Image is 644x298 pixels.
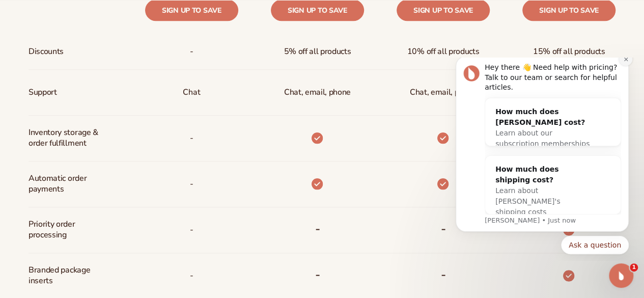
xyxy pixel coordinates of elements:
span: Learn about our subscription memberships [55,71,149,90]
div: Message content [44,5,181,157]
span: 15% off all products [533,42,605,61]
span: Support [29,83,57,102]
b: - [441,266,446,283]
span: Learn about [PERSON_NAME]'s shipping costs [55,129,120,158]
span: 1 [630,263,638,272]
b: - [315,221,320,237]
div: Quick reply options [15,178,188,197]
div: Hey there 👋 Need help with pricing? Talk to our team or search for helpful articles. [44,5,181,35]
span: Priority order processing [29,215,107,245]
div: How much does [PERSON_NAME] cost? [55,49,150,70]
span: - [190,42,193,61]
div: How much does shipping cost?Learn about [PERSON_NAME]'s shipping costs [45,98,160,168]
span: Inventory storage & order fulfillment [29,123,98,153]
span: Automatic order payments [29,169,107,199]
span: - [190,266,193,285]
span: 5% off all products [284,42,351,61]
div: How much does shipping cost? [55,106,150,128]
span: Discounts [29,42,64,61]
p: - [190,129,193,148]
p: Chat [183,83,200,102]
span: Branded package inserts [29,261,107,290]
p: Chat, email, phone [284,83,351,102]
img: Profile image for Lee [23,8,39,24]
span: 10% off all products [407,42,480,61]
span: - [190,221,193,239]
div: How much does [PERSON_NAME] cost?Learn about our subscription memberships [45,41,160,100]
span: Chat, email, phone [410,83,477,102]
iframe: Intercom live chat [609,263,633,288]
p: Message from Lee, sent Just now [44,158,181,168]
span: - [190,175,193,194]
button: Quick reply: Ask a question [121,178,188,197]
b: - [315,266,320,283]
iframe: Intercom notifications message [440,58,644,260]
